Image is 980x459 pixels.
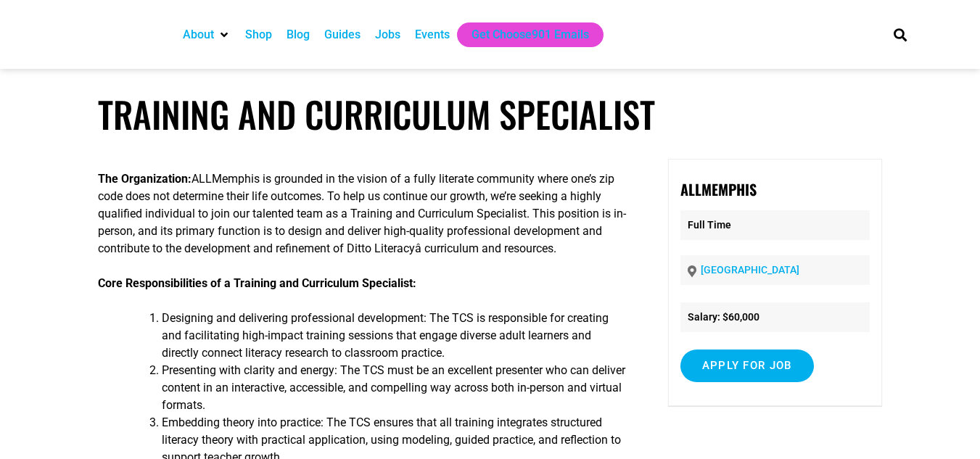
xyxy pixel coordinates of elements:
[701,264,799,276] a: [GEOGRAPHIC_DATA]
[680,302,870,332] li: Salary: $60,000
[162,362,629,414] li: Presenting with clarity and energy: The TCS must be an excellent presenter who can deliver conten...
[162,310,629,362] li: Designing and delivering professional development: The TCS is responsible for creating and facili...
[98,172,192,186] strong: The Organization:
[375,26,400,44] a: Jobs
[680,178,757,200] strong: ALLMemphis
[324,26,361,44] a: Guides
[183,26,214,44] a: About
[98,276,416,290] strong: Core Responsibilities of a Training and Curriculum Specialist:
[888,22,912,46] div: Search
[176,22,238,47] div: About
[680,350,814,382] input: Apply for job
[415,26,450,44] a: Events
[680,210,870,240] p: Full Time
[245,26,272,44] a: Shop
[472,26,589,44] a: Get Choose901 Emails
[98,170,629,257] p: ALLMemphis is grounded in the vision of a fully literate community where one’s zip code does not ...
[176,22,869,47] nav: Main nav
[98,93,882,136] h1: Training and Curriculum Specialist
[287,26,310,44] a: Blog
